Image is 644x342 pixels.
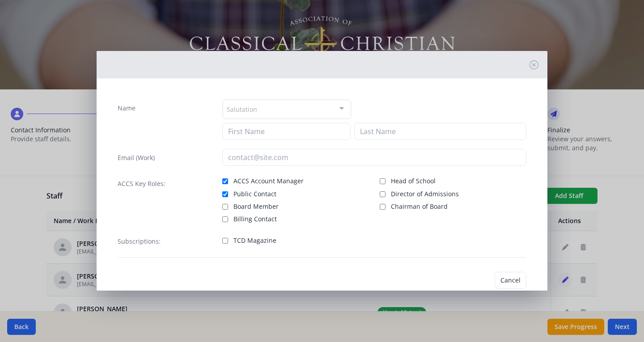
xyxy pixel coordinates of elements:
input: Billing Contact [222,216,228,222]
input: Head of School [380,178,386,184]
input: Public Contact [222,191,228,197]
span: Head of School [391,177,436,186]
input: Chairman of Board [380,204,386,210]
span: Board Member [233,202,279,211]
span: ACCS Account Manager [233,177,304,186]
span: Salutation [227,104,257,114]
input: Board Member [222,204,228,210]
input: First Name [222,123,351,140]
span: Chairman of Board [391,202,448,211]
input: Director of Admissions [380,191,386,197]
button: Cancel [495,272,526,289]
label: Email (Work) [118,153,155,162]
input: TCD Magazine [222,238,228,244]
span: TCD Magazine [233,236,276,245]
input: ACCS Account Manager [222,178,228,184]
span: Director of Admissions [391,190,459,198]
label: Subscriptions: [118,237,161,246]
input: contact@site.com [222,149,527,166]
span: Public Contact [233,190,276,198]
input: Last Name [354,123,526,140]
label: ACCS Key Roles: [118,179,165,188]
span: Billing Contact [233,215,277,224]
label: Name [118,104,136,113]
